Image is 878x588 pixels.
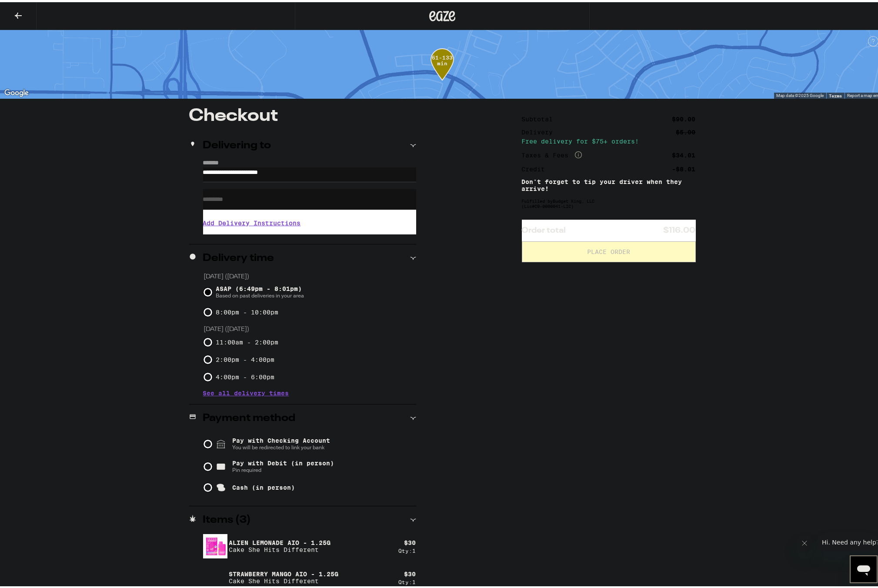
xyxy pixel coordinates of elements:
span: Map data ©2025 Google [776,91,824,96]
div: $ 30 [404,537,416,544]
a: Terms [829,91,842,96]
div: Taxes & Fees [522,149,582,157]
p: Strawberry Mango AIO - 1.25g [229,568,339,575]
div: $5.00 [676,127,696,133]
div: -$8.01 [672,164,696,170]
div: Qty: 1 [399,546,416,551]
h2: Payment method [203,411,296,421]
img: Google [2,85,31,97]
label: 8:00pm - 10:00pm [216,307,278,314]
p: We'll contact you at [PHONE_NUMBER] when we arrive [203,231,416,238]
div: Fulfilled by Budget King, LLC (Lic# C9-0000041-LIC ) [522,196,696,207]
img: Alien Lemonade AIO - 1.25g [203,532,227,556]
div: Subtotal [522,114,559,120]
span: Hi. Need any help? [5,6,63,13]
h2: Delivering to [203,138,271,149]
p: Don't forget to tip your driver when they arrive! [522,176,696,190]
label: 11:00am - 2:00pm [216,337,278,344]
p: [DATE] ([DATE]) [204,323,416,331]
p: [DATE] ([DATE]) [204,271,416,279]
iframe: Close message [796,532,813,550]
iframe: Button to launch messaging window [850,553,878,581]
button: See all delivery times [203,388,289,394]
span: Place Order [587,247,630,253]
span: ASAP (6:49pm - 8:01pm) [216,283,304,297]
span: $116.00 [664,224,696,232]
p: Cake She Hits Different [229,575,339,582]
div: Credit [522,164,551,170]
label: 2:00pm - 4:00pm [216,354,274,361]
span: Pay with Checking Account [232,435,330,449]
div: Free delivery for $75+ orders! [522,136,696,142]
div: $90.00 [672,114,696,120]
div: 61-133 min [431,53,454,85]
button: Place Order [522,239,696,260]
span: Based on past deliveries in your area [216,290,304,297]
p: Alien Lemonade AIO - 1.25g [229,537,331,544]
span: Order total [522,224,566,232]
span: You will be redirected to link your bank [232,442,330,449]
p: Cake She Hits Different [229,544,331,551]
a: Open this area in Google Maps (opens a new window) [2,85,31,97]
div: $34.01 [672,150,696,156]
span: Pay with Debit (in person) [232,458,334,464]
div: Delivery [522,127,559,133]
h1: Checkout [189,105,416,123]
h2: Delivery time [203,251,274,261]
h3: Add Delivery Instructions [203,211,416,231]
span: Cash (in person) [232,482,295,489]
span: Pin required [232,464,334,471]
div: Qty: 1 [399,577,416,583]
label: 4:00pm - 6:00pm [216,371,274,378]
iframe: Message from company [817,531,878,550]
div: $ 30 [404,568,416,575]
h2: Items ( 3 ) [203,513,251,523]
img: Strawberry Mango AIO - 1.25g [203,563,227,588]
